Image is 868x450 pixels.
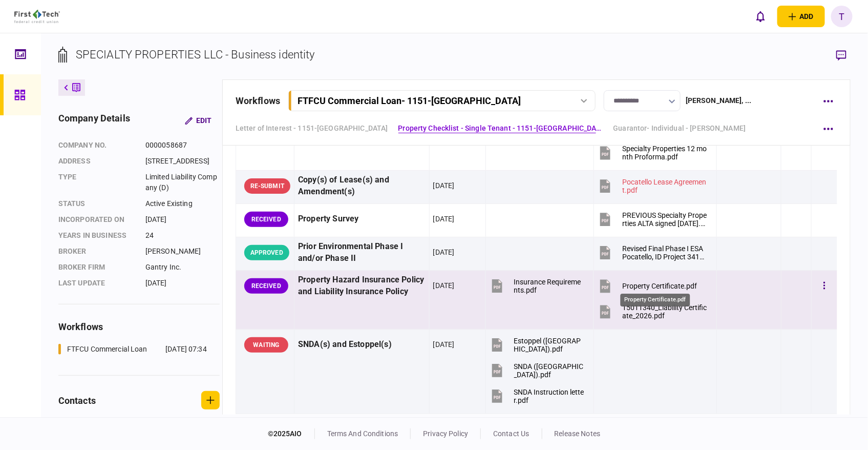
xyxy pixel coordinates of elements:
div: Property Certificate.pdf [622,282,697,290]
div: years in business [58,230,135,241]
div: [DATE] [433,280,455,291]
button: Estoppel (Portneuf Medical Center).pdf [490,333,585,356]
div: workflows [236,94,280,108]
div: company no. [58,140,135,151]
button: Edit [177,111,220,130]
div: Estoppel (Portneuf Medical Center).pdf [514,337,585,353]
div: SNDA Instruction letter.pdf [514,388,585,404]
div: © 2025 AIO [268,428,315,439]
div: Revised Final Phase I ESA Pocatello, ID Project 341452.pdf [622,244,708,261]
div: FTFCU Commercial Loan - 1151-[GEOGRAPHIC_DATA] [298,95,521,106]
div: [PERSON_NAME] , ... [686,95,751,106]
div: incorporated on [58,214,135,225]
div: 0000058687 [145,140,220,151]
div: Broker [58,246,135,257]
div: 15011340_Liability Certificate_2026.pdf [622,303,708,320]
a: contact us [493,429,529,438]
div: Property Certificate.pdf [621,294,690,306]
div: [STREET_ADDRESS] [145,156,220,167]
a: privacy policy [423,429,468,438]
a: Guarantor- Individual - [PERSON_NAME] [613,123,746,134]
button: 15011340_Liability Certificate_2026.pdf [598,300,708,323]
a: Property Checklist - Single Tenant - 1151-[GEOGRAPHIC_DATA], [GEOGRAPHIC_DATA], [GEOGRAPHIC_DATA] [398,123,603,134]
div: PREVIOUS Specialty Properties ALTA signed 5-4-15.PDF [622,211,708,228]
div: [PERSON_NAME] [145,246,220,257]
button: PREVIOUS Specialty Properties ALTA signed 5-4-15.PDF [598,208,708,231]
div: [DATE] [145,214,220,225]
button: FTFCU Commercial Loan- 1151-[GEOGRAPHIC_DATA] [288,90,596,111]
button: open notifications list [750,6,771,27]
div: Property Survey [298,208,426,231]
div: Active Existing [145,198,220,209]
button: SNDA Instruction letter.pdf [490,384,585,407]
a: Letter of Interest - 1151-[GEOGRAPHIC_DATA] [236,123,388,134]
div: [DATE] [433,180,455,191]
button: Specialty Properties 12 month Proforma.pdf [598,141,708,164]
div: Prior Environmental Phase I and/or Phase II [298,241,426,264]
div: [DATE] [433,339,455,350]
div: Limited Liability Company (D) [145,172,220,193]
button: Pocatello Lease Agreement.pdf [598,174,708,197]
div: [DATE] [145,278,220,289]
div: Gantry Inc. [145,262,220,273]
div: broker firm [58,262,135,273]
div: Copy(s) of Lease(s) and Amendment(s) [298,174,426,198]
div: [DATE] 07:34 [165,344,207,355]
div: SNDA (Portneuf Medical Center).pdf [514,362,585,379]
div: 24 [145,230,220,241]
img: client company logo [14,10,60,23]
div: RECEIVED [244,278,288,294]
button: T [831,6,853,27]
button: Revised Final Phase I ESA Pocatello, ID Project 341452.pdf [598,241,708,264]
a: FTFCU Commercial Loan[DATE] 07:34 [58,344,207,355]
div: [DATE] [433,247,455,257]
div: RE-SUBMIT [244,178,290,194]
a: terms and conditions [327,429,398,438]
div: SNDA(s) and Estoppel(s) [298,333,426,356]
button: Property Certificate.pdf [598,274,697,297]
a: release notes [555,429,601,438]
button: open adding identity options [777,6,825,27]
div: status [58,198,135,209]
div: Specialty Properties 12 month Proforma.pdf [622,145,708,161]
div: company details [58,111,130,130]
div: FTFCU Commercial Loan [67,344,147,355]
div: Type [58,172,135,193]
div: Pocatello Lease Agreement.pdf [622,178,708,194]
button: SNDA (Portneuf Medical Center).pdf [490,359,585,382]
div: SPECIALTY PROPERTIES LLC - Business identity [76,46,315,63]
div: contacts [58,394,96,407]
div: RECEIVED [244,212,288,227]
div: address [58,156,135,167]
div: Insurance Requirements.pdf [514,278,585,294]
div: last update [58,278,135,289]
div: [DATE] [433,214,455,224]
div: APPROVED [244,245,289,260]
div: workflows [58,320,220,334]
button: Insurance Requirements.pdf [490,274,585,297]
div: WAITING [244,337,288,353]
div: Property Hazard Insurance Policy and Liability Insurance Policy [298,274,426,298]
